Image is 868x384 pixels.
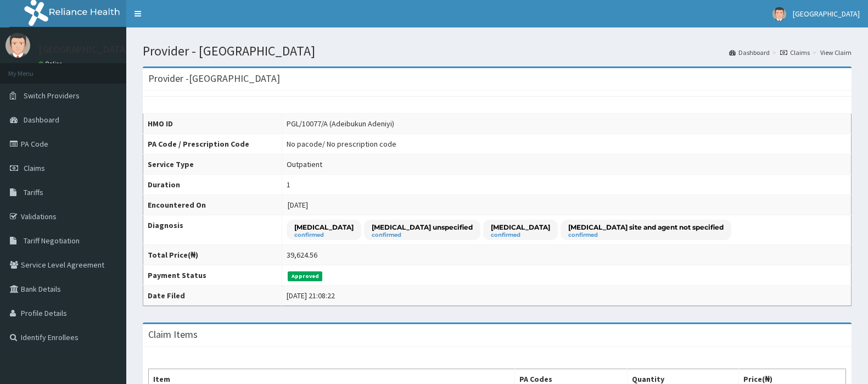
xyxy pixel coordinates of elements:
span: Dashboard [24,115,59,125]
a: View Claim [820,48,852,57]
p: [GEOGRAPHIC_DATA] [38,44,129,54]
div: Outpatient [287,159,322,170]
p: [MEDICAL_DATA] [491,222,550,232]
p: [MEDICAL_DATA] site and agent not specified [568,222,724,232]
h1: Provider - [GEOGRAPHIC_DATA] [143,44,852,58]
small: confirmed [491,232,550,238]
span: [GEOGRAPHIC_DATA] [793,9,860,19]
div: No pacode / No prescription code [287,138,396,149]
div: 1 [287,179,290,190]
div: 39,624.56 [287,249,317,260]
div: PGL/10077/A (Adeibukun Adeniyi) [287,118,394,129]
a: Online [38,60,65,68]
th: Service Type [143,154,282,175]
th: Encountered On [143,195,282,215]
span: Switch Providers [24,91,80,101]
th: PA Code / Prescription Code [143,134,282,154]
span: Tariff Negotiation [24,236,80,246]
small: confirmed [372,232,473,238]
th: HMO ID [143,114,282,134]
h3: Provider - [GEOGRAPHIC_DATA] [148,74,280,84]
p: [MEDICAL_DATA] [294,222,354,232]
div: [DATE] 21:08:22 [287,290,335,301]
img: User Image [5,33,30,58]
small: confirmed [568,232,724,238]
th: Payment Status [143,265,282,286]
th: Total Price(₦) [143,245,282,265]
th: Diagnosis [143,215,282,245]
th: Date Filed [143,286,282,306]
th: Duration [143,175,282,195]
span: Approved [288,271,322,281]
img: User Image [772,7,786,21]
p: [MEDICAL_DATA] unspecified [372,222,473,232]
span: Tariffs [24,187,43,197]
a: Dashboard [729,48,770,57]
a: Claims [780,48,810,57]
h3: Claim Items [148,330,198,340]
span: [DATE] [288,200,308,210]
small: confirmed [294,232,354,238]
span: Claims [24,163,45,173]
